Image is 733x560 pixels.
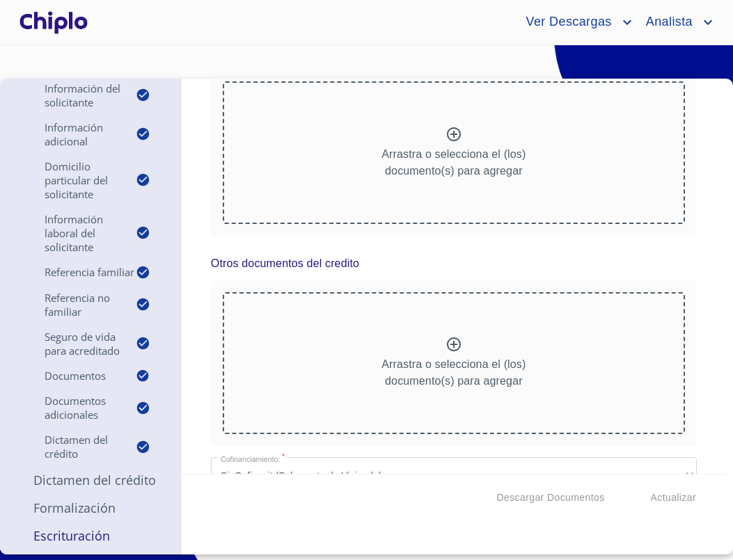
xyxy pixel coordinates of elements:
span: Descargar Documentos [496,489,604,506]
p: Formalización [17,499,164,516]
p: Arrastra o selecciona el (los) documento(s) para agregar [381,356,526,390]
span: Ver Descargas [515,11,618,33]
span: Actualizar [651,489,696,506]
p: Documentos adicionales [17,394,136,422]
span: Analista [636,11,700,33]
p: Domicilio Particular del Solicitante [17,159,136,201]
p: Referencia No Familiar [17,291,136,319]
button: Descargar Documentos [491,485,610,511]
button: account of current user [636,11,716,33]
p: Dictamen del Crédito [17,472,164,488]
p: Dictamen del crédito [17,433,136,461]
button: account of current user [515,11,635,33]
p: Referencia Familiar [17,265,136,279]
p: Documentos [17,369,136,383]
p: Información del Solicitante [17,81,136,109]
p: Escrituración [17,527,164,544]
p: Arrastra o selecciona el (los) documento(s) para agregar [381,146,526,179]
p: Seguro de Vida para Acreditado [17,330,136,358]
p: Otros documentos del credito [211,255,359,272]
button: Actualizar [645,485,702,511]
p: Información adicional [17,120,136,148]
p: Información Laboral del Solicitante [17,212,136,254]
div: Si, Cofinavit (Subcuenta de Vivienda) [211,457,697,495]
